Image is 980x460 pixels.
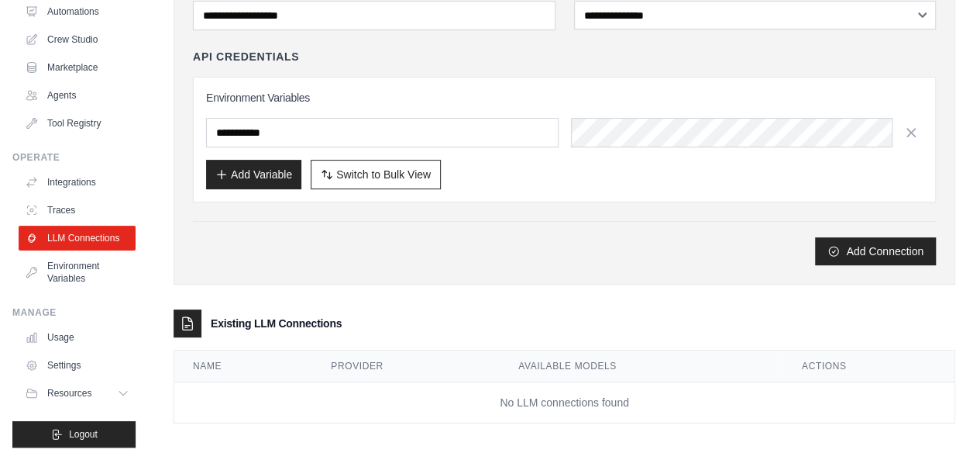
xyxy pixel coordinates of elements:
[19,27,136,52] a: Crew Studio
[193,49,299,64] h4: API Credentials
[12,151,136,164] div: Operate
[12,306,136,319] div: Manage
[211,316,342,331] h3: Existing LLM Connections
[19,55,136,80] a: Marketplace
[19,83,136,108] a: Agents
[19,353,136,378] a: Settings
[206,90,923,105] h3: Environment Variables
[19,381,136,406] button: Resources
[19,254,136,291] a: Environment Variables
[19,325,136,350] a: Usage
[783,351,954,382] th: Actions
[206,160,301,189] button: Add Variable
[19,111,136,136] a: Tool Registry
[47,387,91,399] span: Resources
[19,226,136,251] a: LLM Connections
[12,421,136,448] button: Logout
[174,382,954,424] td: No LLM connections found
[312,351,500,382] th: Provider
[69,428,98,441] span: Logout
[311,160,441,189] button: Switch to Bulk View
[336,167,431,182] span: Switch to Bulk View
[815,237,936,265] button: Add Connection
[174,351,312,382] th: Name
[19,170,136,195] a: Integrations
[19,198,136,223] a: Traces
[500,351,783,382] th: Available Models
